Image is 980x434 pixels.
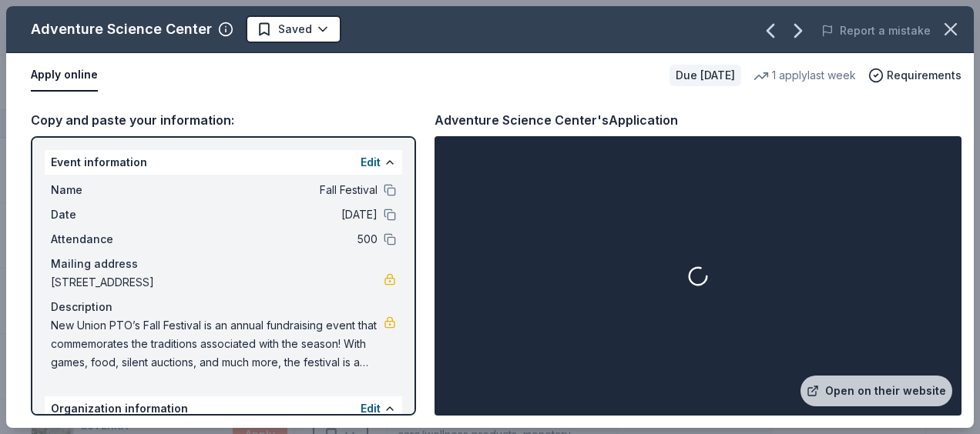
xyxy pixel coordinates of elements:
span: Date [51,205,154,224]
div: Due [DATE] [670,65,741,86]
div: Adventure Science Center [31,17,212,42]
span: Attendance [51,230,154,249]
button: Edit [361,153,381,172]
a: Open on their website [800,376,952,406]
button: Apply online [31,59,98,92]
button: Edit [361,399,381,418]
div: Event information [45,150,402,175]
button: Saved [246,15,341,43]
span: 500 [154,230,378,249]
span: Requirements [887,66,962,85]
div: Mailing address [51,255,396,273]
div: 1 apply last week [753,66,856,85]
div: Description [51,298,396,316]
span: Name [51,181,154,199]
div: Copy and paste your information: [31,110,416,130]
div: Adventure Science Center's Application [435,110,678,130]
button: Requirements [868,66,962,85]
button: Report a mistake [821,22,931,40]
span: Fall Festival [154,181,378,199]
span: New Union PTO’s Fall Festival is an annual fundraising event that commemorates the traditions ass... [51,316,384,372]
span: [STREET_ADDRESS] [51,273,384,292]
span: [DATE] [154,205,378,224]
span: Saved [278,20,312,38]
div: Organization information [45,396,402,421]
